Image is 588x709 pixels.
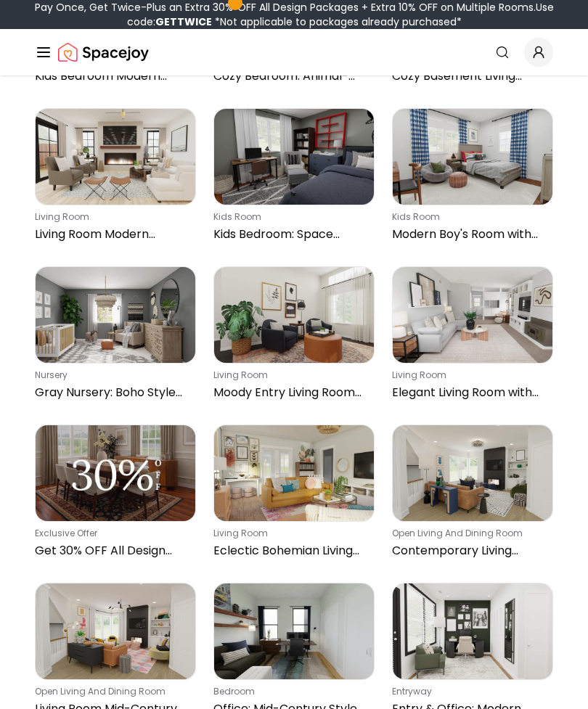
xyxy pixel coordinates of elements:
p: Eclectic Bohemian Living Room with Large TV [213,542,369,560]
img: Contemporary Living Room with Bold Fireplace [393,425,552,521]
img: Entry & Office: Modern Transitional with Green Accent Wall [393,583,552,679]
p: entryway [392,686,547,697]
p: living room [213,528,369,539]
p: Cozy Bedroom: Animal-Themed Decor with Rainbow Accents [213,67,369,85]
a: Living Room Modern Elegant with Cozy Seatingliving roomLiving Room Modern Elegant with Cozy Seating [35,108,196,249]
a: Modern Boy's Room with Blue Accent Wallkids roomModern Boy's Room with Blue Accent Wall [392,108,553,249]
b: GETTWICE [155,15,212,29]
p: Moody Entry Living Room with Cozy Seating Area [213,384,369,401]
a: Get 30% OFF All Design PackagesExclusive OfferGet 30% OFF All Design Packages [35,425,196,566]
nav: Global [35,29,553,75]
p: Exclusive Offer [35,528,190,539]
p: Kids Bedroom: Space Theme with Stylish Storage [213,226,369,243]
img: Spacejoy Logo [58,38,149,67]
p: Kids Bedroom Modern Elegant with Blue Accent Wall [35,67,190,85]
p: Get 30% OFF All Design Packages [35,542,190,560]
p: kids room [213,211,369,223]
img: Elegant Living Room with Neutral Palette and Wood Accents [393,267,552,363]
a: Eclectic Bohemian Living Room with Large TVliving roomEclectic Bohemian Living Room with Large TV [213,425,375,566]
a: Moody Entry Living Room with Cozy Seating Arealiving roomMoody Entry Living Room with Cozy Seatin... [213,266,375,407]
p: Cozy Basement Living Room with Gallery Wall [392,67,547,85]
img: Get 30% OFF All Design Packages [36,425,195,522]
p: Gray Nursery: Boho Style with Cozy Accents [35,384,190,401]
img: Gray Nursery: Boho Style with Cozy Accents [36,267,195,363]
a: Elegant Living Room with Neutral Palette and Wood Accentsliving roomElegant Living Room with Neut... [392,266,553,407]
p: living room [213,369,369,381]
a: Contemporary Living Room with Bold Fireplaceopen living and dining roomContemporary Living Room w... [392,425,553,566]
img: Modern Boy's Room with Blue Accent Wall [393,109,552,205]
a: Kids Bedroom: Space Theme with Stylish Storagekids roomKids Bedroom: Space Theme with Stylish Sto... [213,108,375,249]
p: Living Room Modern Elegant with Cozy Seating [35,226,190,243]
p: Elegant Living Room with Neutral Palette and Wood Accents [392,384,547,401]
p: bedroom [213,686,369,697]
a: Gray Nursery: Boho Style with Cozy AccentsnurseryGray Nursery: Boho Style with Cozy Accents [35,266,196,407]
p: open living and dining room [35,686,190,697]
p: living room [392,369,547,381]
p: nursery [35,369,190,381]
a: Spacejoy [58,38,149,67]
img: Eclectic Bohemian Living Room with Large TV [214,425,374,521]
p: open living and dining room [392,528,547,539]
img: Kids Bedroom: Space Theme with Stylish Storage [214,109,374,205]
p: living room [35,211,190,223]
img: Living Room Mid-Century Modern with Colorful Accents [36,583,195,679]
p: Contemporary Living Room with Bold Fireplace [392,542,547,560]
span: *Not applicable to packages already purchased* [212,15,462,29]
p: Modern Boy's Room with Blue Accent Wall [392,226,547,243]
img: Living Room Modern Elegant with Cozy Seating [36,109,195,205]
p: kids room [392,211,547,223]
img: Moody Entry Living Room with Cozy Seating Area [214,267,374,363]
img: Office: Mid-Century Style with Multifunctional Design [214,583,374,679]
